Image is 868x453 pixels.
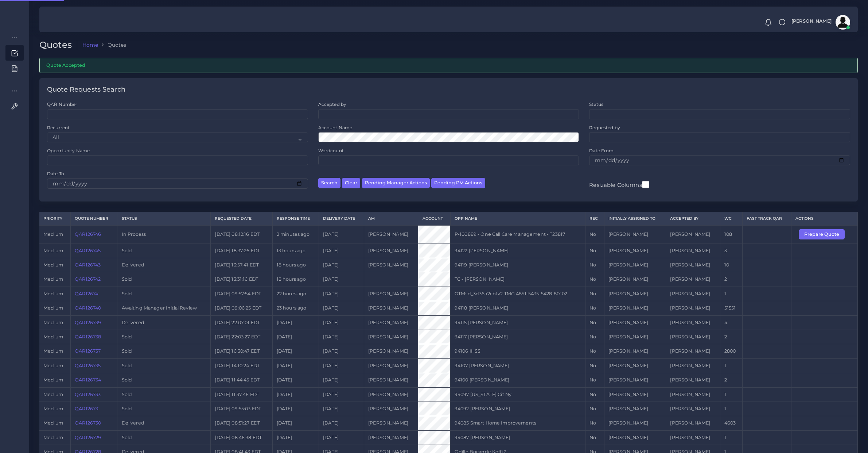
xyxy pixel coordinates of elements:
[39,40,77,50] h2: Quotes
[272,430,319,445] td: [DATE]
[604,258,666,272] td: [PERSON_NAME]
[450,430,585,445] td: 94087 [PERSON_NAME]
[666,402,720,416] td: [PERSON_NAME]
[666,301,720,315] td: [PERSON_NAME]
[604,416,666,430] td: [PERSON_NAME]
[585,212,604,225] th: REC
[319,387,364,402] td: [DATE]
[585,387,604,402] td: No
[75,320,101,325] a: QAR126739
[450,212,585,225] th: Opp Name
[75,231,101,237] a: QAR126746
[117,301,211,315] td: Awaiting Manager Initial Review
[589,124,620,131] label: Requested by
[117,225,211,243] td: In Process
[666,387,720,402] td: [PERSON_NAME]
[585,402,604,416] td: No
[604,243,666,258] td: [PERSON_NAME]
[117,387,211,402] td: Sold
[450,344,585,358] td: 94106 IHSS
[43,305,63,311] span: medium
[742,212,791,225] th: Fast Track QAR
[604,344,666,358] td: [PERSON_NAME]
[799,229,845,239] button: Prepare Quote
[666,212,720,225] th: Accepted by
[585,330,604,344] td: No
[791,19,832,24] span: [PERSON_NAME]
[319,416,364,430] td: [DATE]
[364,358,418,373] td: [PERSON_NAME]
[318,101,347,107] label: Accepted by
[666,358,720,373] td: [PERSON_NAME]
[117,315,211,330] td: Delivered
[98,41,126,49] li: Quotes
[364,387,418,402] td: [PERSON_NAME]
[585,301,604,315] td: No
[272,387,319,402] td: [DATE]
[43,291,63,296] span: medium
[117,212,211,225] th: Status
[362,178,430,188] button: Pending Manager Actions
[117,416,211,430] td: Delivered
[82,41,98,49] a: Home
[211,330,272,344] td: [DATE] 22:03:27 EDT
[604,402,666,416] td: [PERSON_NAME]
[585,272,604,287] td: No
[666,330,720,344] td: [PERSON_NAME]
[319,243,364,258] td: [DATE]
[720,430,742,445] td: 1
[364,315,418,330] td: [PERSON_NAME]
[211,387,272,402] td: [DATE] 11:37:46 EDT
[342,178,360,188] button: Clear
[43,435,63,440] span: medium
[43,231,63,237] span: medium
[47,101,77,107] label: QAR Number
[450,315,585,330] td: 94115 [PERSON_NAME]
[47,86,125,94] h4: Quote Requests Search
[117,272,211,287] td: Sold
[585,225,604,243] td: No
[43,348,63,354] span: medium
[431,178,485,188] button: Pending PM Actions
[211,272,272,287] td: [DATE] 13:31:16 EDT
[604,358,666,373] td: [PERSON_NAME]
[585,258,604,272] td: No
[720,225,742,243] td: 108
[75,348,101,354] a: QAR126737
[117,402,211,416] td: Sold
[364,402,418,416] td: [PERSON_NAME]
[589,180,649,189] label: Resizable Columns
[589,147,614,154] label: Date From
[117,373,211,387] td: Sold
[318,147,344,154] label: Wordcount
[720,358,742,373] td: 1
[117,330,211,344] td: Sold
[75,291,100,296] a: QAR126741
[272,301,319,315] td: 23 hours ago
[272,287,319,301] td: 22 hours ago
[450,225,585,243] td: P-100889 - One Call Care Management - T23817
[666,344,720,358] td: [PERSON_NAME]
[450,258,585,272] td: 94119 [PERSON_NAME]
[211,301,272,315] td: [DATE] 09:06:25 EDT
[666,416,720,430] td: [PERSON_NAME]
[272,416,319,430] td: [DATE]
[666,225,720,243] td: [PERSON_NAME]
[75,377,101,383] a: QAR126734
[450,301,585,315] td: 94118 [PERSON_NAME]
[117,258,211,272] td: Delivered
[364,212,418,225] th: AM
[450,287,585,301] td: GTM: d_3d36a2cb1v2 TMG.4851-5435-5428-80102
[75,276,101,282] a: QAR126742
[117,430,211,445] td: Sold
[364,416,418,430] td: [PERSON_NAME]
[720,287,742,301] td: 1
[43,320,63,325] span: medium
[364,225,418,243] td: [PERSON_NAME]
[43,377,63,383] span: medium
[319,358,364,373] td: [DATE]
[211,373,272,387] td: [DATE] 11:44:45 EDT
[720,315,742,330] td: 4
[75,406,100,411] a: QAR126731
[450,373,585,387] td: 94100 [PERSON_NAME]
